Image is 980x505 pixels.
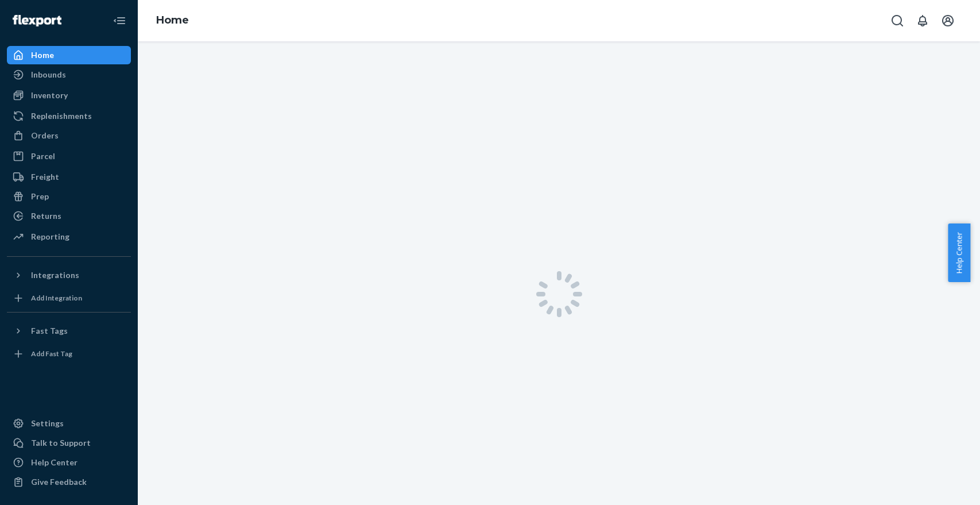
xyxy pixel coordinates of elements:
button: Integrations [7,266,131,284]
div: Home [31,49,54,61]
img: Flexport logo [13,15,61,26]
button: Help Center [948,223,970,282]
ol: breadcrumbs [147,4,198,37]
button: Give Feedback [7,473,131,491]
div: Settings [31,418,64,429]
a: Prep [7,187,131,206]
a: Orders [7,126,131,145]
div: Inventory [31,90,68,101]
button: Open Search Box [886,9,909,32]
button: Open notifications [911,9,934,32]
div: Replenishments [31,110,92,122]
div: Inbounds [31,69,66,80]
a: Inventory [7,86,131,105]
div: Freight [31,171,59,183]
a: Talk to Support [7,434,131,452]
div: Reporting [31,231,69,242]
a: Home [156,14,189,26]
div: Orders [31,130,59,141]
div: Prep [31,191,49,202]
div: Add Fast Tag [31,349,72,358]
a: Home [7,46,131,64]
button: Close Navigation [108,9,131,32]
a: Freight [7,168,131,186]
a: Replenishments [7,107,131,125]
a: Reporting [7,228,131,246]
button: Open account menu [936,9,959,32]
a: Parcel [7,147,131,165]
a: Add Fast Tag [7,345,131,363]
button: Fast Tags [7,322,131,340]
div: Give Feedback [31,476,87,488]
div: Returns [31,210,61,222]
div: Talk to Support [31,437,91,449]
div: Parcel [31,151,55,162]
a: Inbounds [7,65,131,84]
div: Add Integration [31,293,82,303]
div: Integrations [31,269,79,281]
a: Returns [7,207,131,225]
a: Settings [7,414,131,433]
div: Fast Tags [31,325,68,337]
a: Help Center [7,453,131,472]
a: Add Integration [7,289,131,307]
div: Help Center [31,457,78,468]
